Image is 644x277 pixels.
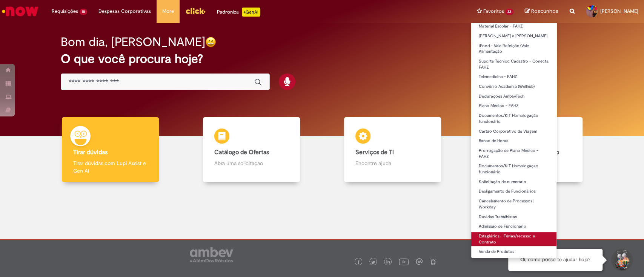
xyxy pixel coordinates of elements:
span: Despesas Corporativas [98,8,151,15]
span: Favoritos [483,8,504,15]
a: Admissão de Funcionário [471,222,556,231]
a: Plano Médico - FAHZ [471,102,556,110]
img: logo_footer_workplace.png [416,258,423,265]
span: [PERSON_NAME] [600,8,638,14]
a: Documentos/KIT Homologação funcionário [471,112,556,125]
span: More [162,8,174,15]
a: Base de Conhecimento Consulte e aprenda [463,117,604,182]
a: Dúvidas Trabalhistas [471,213,556,221]
h2: O que você procura hoje? [61,52,583,66]
img: logo_footer_linkedin.png [386,260,390,265]
a: Cancelamento de Processos | Workday [471,197,556,211]
img: ServiceNow [1,4,40,19]
a: Documentos/KIT Homologação funcionário [471,162,556,176]
a: Venda de Produtos [471,248,556,256]
a: Tirar dúvidas Tirar dúvidas com Lupi Assist e Gen Ai [40,117,181,182]
a: Catálogo de Ofertas Abra uma solicitação [181,117,322,182]
a: [PERSON_NAME] e [PERSON_NAME] [471,32,556,40]
span: Requisições [52,8,78,15]
b: Serviços de TI [355,148,394,156]
p: Encontre ajuda [355,159,430,167]
a: Prorrogação de Plano Médico - FAHZ [471,147,556,161]
img: logo_footer_facebook.png [357,260,360,264]
p: Abra uma solicitação [214,159,289,167]
p: +GenAi [242,8,260,17]
h2: Bom dia, [PERSON_NAME] [61,35,205,49]
img: logo_footer_ambev_rotulo_gray.png [190,247,233,262]
a: Convênio Academia (Wellhub) [471,83,556,91]
button: Iniciar Conversa de Suporte [610,249,633,271]
a: Rascunhos [525,8,558,15]
a: Cartão Corporativo de Viagem [471,127,556,136]
a: Telemedicina - FAHZ [471,73,556,81]
span: Rascunhos [531,8,558,15]
div: Oi, como posso te ajudar hoje? [508,249,603,271]
p: Tirar dúvidas com Lupi Assist e Gen Ai [73,159,148,174]
div: Padroniza [217,8,260,17]
img: logo_footer_youtube.png [399,257,409,266]
a: Estagiários - Férias/recesso e Contrato [471,232,556,246]
a: Suporte Técnico Cadastro - Conecta FAHZ [471,57,556,71]
img: click_logo_yellow_360x200.png [185,5,206,17]
a: Desligamento de Funcionários [471,187,556,196]
a: iFood - Vale Refeição/Vale Alimentação [471,42,556,56]
img: logo_footer_naosei.png [430,258,437,265]
a: Serviços de TI Encontre ajuda [322,117,463,182]
span: 18 [80,9,87,15]
a: Solicitação de numerário [471,178,556,186]
b: Tirar dúvidas [73,148,108,156]
b: Catálogo de Ofertas [214,148,269,156]
span: 22 [505,9,513,15]
a: Material Escolar - FAHZ [471,22,556,31]
img: happy-face.png [205,37,216,47]
ul: Favoritos [471,23,557,258]
a: Declarações AmbevTech [471,92,556,101]
a: Banco de Horas [471,137,556,145]
img: logo_footer_twitter.png [371,260,375,264]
